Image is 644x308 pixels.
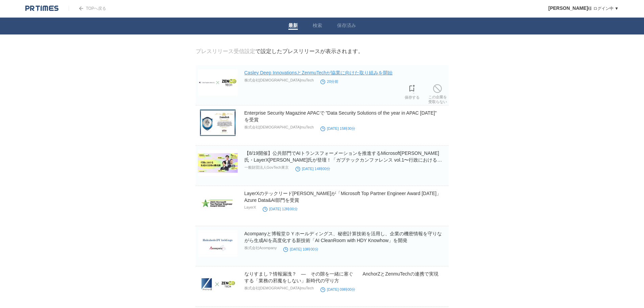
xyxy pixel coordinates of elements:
[244,231,442,243] a: Acompanyと博報堂ＤＹホールディングス、秘密計算技術を活用し、企業の機密情報を守りながら生成AIを高度化する新技術「AI CleanRoom with HDY Knowhow」を開発
[405,83,420,100] a: 保存する
[337,23,356,30] a: 保存済み
[428,82,447,104] a: この企業を受取らない
[69,6,106,11] a: TOPへ戻る
[320,79,338,84] time: 20分前
[244,245,277,251] p: 株式会社Acompany
[198,190,238,216] img: LayerXのテックリード須藤 欧祐が「Microsoft Top Partner Engineer Award 2025」Azure Data&AI部門を受賞
[244,125,314,130] p: 株式会社[DEMOGRAPHIC_DATA]muTech
[244,110,437,122] a: Enterprise Security Magazine APACで ”Data Security Solutions of the year in APAC [DATE]” を受賞
[196,48,255,54] a: プレスリリース受信設定
[244,165,289,170] p: 一般財団法人GovTech東京
[288,23,298,30] a: 最新
[198,69,238,96] img: Casley Deep InnovationsとZenmuTechが協業に向けた取り組みを開始
[244,70,393,75] a: Casley Deep InnovationsとZenmuTechが協業に向けた取り組みを開始
[196,48,363,55] div: で設定したプレスリリースが表示されます。
[244,286,314,291] p: 株式会社[DEMOGRAPHIC_DATA]muTech
[295,167,330,171] time: [DATE] 14時00分
[244,271,438,283] a: なりすまし？情報漏洩？ ― その隙を一緒に塞ぐ AnchorZとZenmuTechの連携で実現する「業務の邪魔をしない」新時代の守り方
[198,270,238,297] img: なりすまし？情報漏洩？ ― その隙を一緒に塞ぐ AnchorZとZenmuTechの連携で実現する「業務の邪魔をしない」新時代の守り方
[244,78,314,83] p: 株式会社[DEMOGRAPHIC_DATA]muTech
[79,6,83,10] img: arrow.png
[244,150,442,169] a: 【8/19開催】公共部門でAIトランスフォーメーションを推進するMicrosoft[PERSON_NAME]氏・LayerX[PERSON_NAME]氏が登壇！「ガブテックカンファレンス vol...
[320,287,355,291] time: [DATE] 09時00分
[198,230,238,257] img: Acompanyと博報堂ＤＹホールディングス、秘密計算技術を活用し、企業の機密情報を守りながら生成AIを高度化する新技術「AI CleanRoom with HDY Knowhow」を開発
[25,5,58,12] img: logo.png
[198,110,238,136] img: Enterprise Security Magazine APACで ”Data Security Solutions of the year in APAC 2025” を受賞
[313,23,322,30] a: 検索
[548,5,588,11] span: [PERSON_NAME]
[198,150,238,176] img: 【8/19開催】公共部門でAIトランスフォーメーションを推進するMicrosoft大山氏・LayerX松本氏が登壇！「ガブテックカンファレンス vol.1〜行政における生成AI活用の最前線〜」
[548,6,619,11] a: [PERSON_NAME]様 ログイン中 ▼
[283,247,318,251] time: [DATE] 10時00分
[244,191,442,203] a: LayerXのテックリード[PERSON_NAME]が「Microsoft Top Partner Engineer Award [DATE]」Azure Data&AI部門を受賞
[263,207,297,211] time: [DATE] 12時00分
[244,205,256,209] p: LayerX
[320,126,355,131] time: [DATE] 15時30分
